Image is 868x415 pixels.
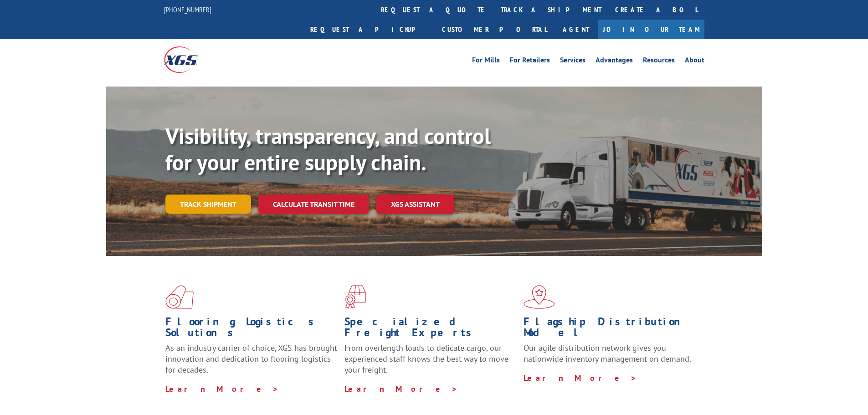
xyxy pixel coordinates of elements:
[344,285,366,309] img: xgs-icon-focused-on-flooring-red
[685,56,704,67] a: About
[344,343,517,383] p: From overlength loads to delicate cargo, our experienced staff knows the best way to move your fr...
[165,343,337,375] span: As an industry carrier of choice, XGS has brought innovation and dedication to flooring logistics...
[258,195,369,214] a: Calculate transit time
[164,5,211,14] a: [PHONE_NUMBER]
[596,56,633,67] a: Advantages
[165,316,338,343] h1: Flooring Logistics Solutions
[524,343,691,364] span: Our agile distribution network gives you nationwide inventory management on demand.
[435,20,554,39] a: Customer Portal
[165,285,194,309] img: xgs-icon-total-supply-chain-intelligence-red
[376,195,454,214] a: XGS ASSISTANT
[472,56,500,67] a: For Mills
[510,56,550,67] a: For Retailers
[165,384,279,394] a: Learn More >
[344,384,458,394] a: Learn More >
[524,285,555,309] img: xgs-icon-flagship-distribution-model-red
[524,373,637,383] a: Learn More >
[344,316,517,343] h1: Specialized Freight Experts
[165,195,251,214] a: Track shipment
[524,316,696,343] h1: Flagship Distribution Model
[560,56,586,67] a: Services
[303,20,435,39] a: Request a pickup
[643,56,675,67] a: Resources
[598,20,704,39] a: Join Our Team
[165,122,491,176] b: Visibility, transparency, and control for your entire supply chain.
[554,20,598,39] a: Agent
